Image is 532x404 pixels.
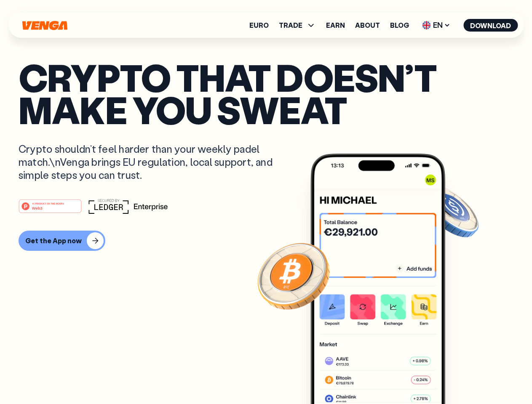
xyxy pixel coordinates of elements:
span: TRADE [279,22,302,29]
img: USDC coin [420,181,481,242]
button: Get the App now [19,231,105,251]
div: Get the App now [25,237,82,245]
p: Crypto that doesn’t make you sweat [19,61,513,125]
a: Blog [390,22,409,29]
img: Bitcoin [256,238,331,314]
a: #1 PRODUCT OF THE MONTHWeb3 [19,204,82,215]
a: Get the App now [19,231,513,251]
span: EN [419,19,453,32]
span: TRADE [279,20,316,30]
a: Earn [326,22,345,29]
tspan: #1 PRODUCT OF THE MONTH [32,202,64,205]
p: Crypto shouldn’t feel harder than your weekly padel match.\nVenga brings EU regulation, local sup... [19,142,285,182]
a: About [355,22,380,29]
img: flag-uk [422,21,430,29]
svg: Home [21,21,68,30]
tspan: Web3 [32,205,43,210]
button: Download [463,19,518,32]
a: Euro [249,22,269,29]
